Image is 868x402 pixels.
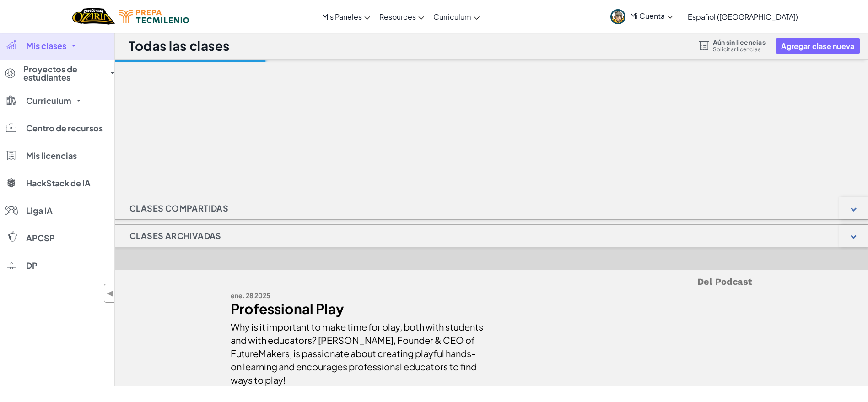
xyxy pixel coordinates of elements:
a: Español ([GEOGRAPHIC_DATA]) [683,4,803,29]
img: Home [72,7,115,26]
img: avatar [610,9,625,24]
a: Solicitar licencias [713,46,766,53]
div: Why is it important to make time for play, both with students and with educators? [PERSON_NAME], ... [231,315,485,386]
span: HackStack de IA [26,179,91,187]
a: Resources [375,4,429,29]
span: Resources [379,12,416,22]
a: Ozaria by CodeCombat logo [72,7,115,26]
h1: Clases Archivadas [115,224,236,247]
h1: Todas las clases [129,37,230,54]
span: Español ([GEOGRAPHIC_DATA]) [688,12,798,22]
span: Liga IA [26,206,53,215]
a: Mi Cuenta [606,2,678,31]
a: Curriculum [429,4,484,29]
span: Mis clases [26,42,66,50]
span: Aún sin licencias [713,38,766,46]
span: Mi Cuenta [630,11,673,21]
span: Mis licencias [26,152,77,160]
span: Curriculum [433,12,471,22]
span: ◀ [107,287,114,300]
span: Mis Paneles [322,12,362,22]
a: Mis Paneles [318,4,375,29]
span: Curriculum [26,97,71,105]
img: Tecmilenio logo [119,10,189,23]
h5: Del Podcast [231,275,752,289]
div: ene. 28 2025 [231,289,485,302]
span: Proyectos de estudiantes [23,65,105,81]
h1: Clases compartidas [115,197,243,220]
div: Professional Play [231,302,485,315]
span: Centro de recursos [26,124,103,132]
button: Agregar clase nueva [776,38,860,54]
